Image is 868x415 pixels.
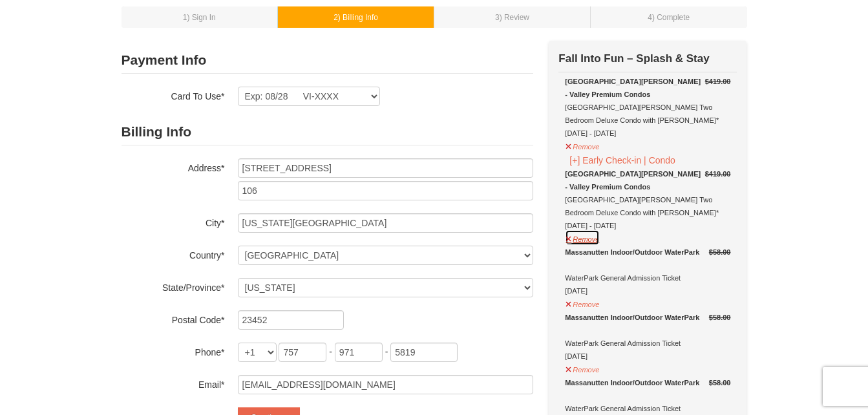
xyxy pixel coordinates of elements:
span: - [385,346,388,357]
label: Card To Use* [122,87,225,103]
label: Postal Code* [122,310,225,326]
div: WaterPark General Admission Ticket [DATE] [565,311,730,363]
h2: Payment Info [122,47,533,74]
span: ) Review [500,13,529,22]
span: ) Complete [652,13,690,22]
div: Massanutten Indoor/Outdoor WaterPark [565,376,730,389]
small: 2 [333,13,378,22]
input: Billing Info [238,158,533,178]
div: Massanutten Indoor/Outdoor WaterPark [565,246,730,259]
span: ) Billing Info [338,13,378,22]
label: City* [122,213,225,229]
div: Massanutten Indoor/Outdoor WaterPark [565,311,730,324]
button: Remove [565,137,600,153]
input: Email [238,375,533,394]
del: $58.00 [709,314,731,321]
label: Phone* [122,343,225,359]
button: Remove [565,295,600,311]
strong: [GEOGRAPHIC_DATA][PERSON_NAME] - Valley Premium Condos [565,170,701,191]
button: [+] Early Check-in | Condo [565,153,680,167]
del: $419.00 [705,78,731,85]
small: 3 [495,13,529,22]
small: 1 [183,13,216,22]
del: $58.00 [709,379,731,387]
strong: [GEOGRAPHIC_DATA][PERSON_NAME] - Valley Premium Condos [565,78,701,98]
del: $58.00 [709,248,731,256]
input: xxxx [390,343,458,362]
div: [GEOGRAPHIC_DATA][PERSON_NAME] Two Bedroom Deluxe Condo with [PERSON_NAME]* [DATE] - [DATE] [565,75,730,140]
small: 4 [648,13,690,22]
label: Email* [122,375,225,391]
input: Postal Code [238,310,344,330]
button: Remove [565,229,600,246]
span: ) Sign In [187,13,215,22]
div: WaterPark General Admission Ticket [DATE] [565,246,730,297]
div: [GEOGRAPHIC_DATA][PERSON_NAME] Two Bedroom Deluxe Condo with [PERSON_NAME]* [DATE] - [DATE] [565,167,730,232]
input: xxx [335,343,383,362]
input: xxx [279,343,326,362]
strong: Fall Into Fun – Splash & Stay [558,52,709,65]
del: $419.00 [705,170,731,178]
label: Address* [122,158,225,175]
button: Remove [565,360,600,376]
h2: Billing Info [122,119,533,145]
label: State/Province* [122,278,225,294]
label: Country* [122,246,225,262]
input: City [238,213,533,233]
span: - [329,346,332,357]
